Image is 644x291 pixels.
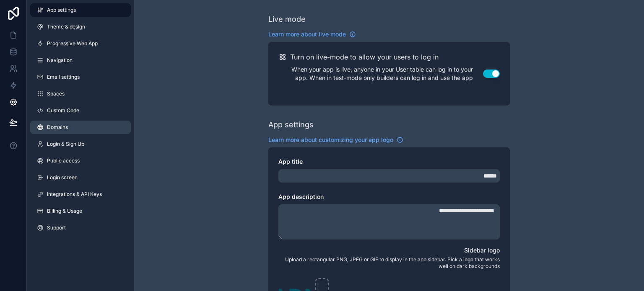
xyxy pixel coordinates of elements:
[30,104,131,117] a: Custom Code
[30,70,131,84] a: Email settings
[278,193,324,200] span: App description
[290,52,439,62] h2: Turn on live-mode to allow your users to log in
[268,30,356,39] a: Learn more about live mode
[30,3,131,17] a: App settings
[47,224,66,231] span: Support
[47,141,84,147] span: Login & Sign Up
[47,174,78,181] span: Login screen
[30,37,131,50] a: Progressive Web App
[47,90,65,97] span: Spaces
[30,137,131,151] a: Login & Sign Up
[268,30,346,39] span: Learn more about live mode
[268,119,314,131] div: App settings
[47,23,85,30] span: Theme & design
[30,204,131,218] a: Billing & Usage
[278,256,500,270] span: Upload a rectangular PNG, JPEG or GIF to display in the app sidebar. Pick a logo that works well ...
[278,65,483,82] p: When your app is live, anyone in your User table can log in to your app. When in test-mode only b...
[47,107,79,114] span: Custom Code
[30,20,131,33] a: Theme & design
[30,221,131,234] a: Support
[278,158,303,165] span: App title
[268,136,403,144] a: Learn more about customizing your app logo
[30,171,131,184] a: Login screen
[47,74,80,80] span: Email settings
[47,57,73,64] span: Navigation
[47,7,76,13] span: App settings
[47,208,82,214] span: Billing & Usage
[268,136,393,144] span: Learn more about customizing your app logo
[30,54,131,67] a: Navigation
[30,154,131,167] a: Public access
[30,121,131,134] a: Domains
[464,247,500,254] span: Sidebar logo
[47,40,98,47] span: Progressive Web App
[268,13,306,25] div: Live mode
[47,157,80,164] span: Public access
[47,124,68,131] span: Domains
[47,191,102,198] span: Integrations & API Keys
[30,188,131,201] a: Integrations & API Keys
[30,87,131,100] a: Spaces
